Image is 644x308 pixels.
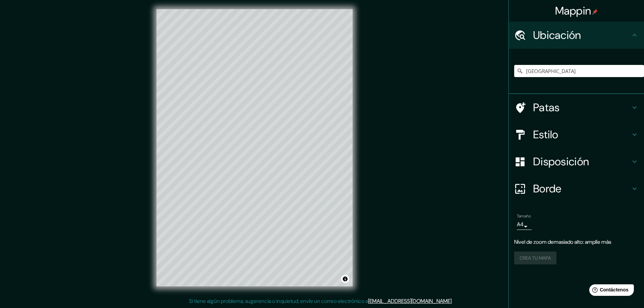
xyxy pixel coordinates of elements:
[533,100,560,115] font: Patas
[533,127,558,142] font: Estilo
[517,219,532,230] div: A4
[592,9,598,15] img: pin-icon.png
[509,94,644,121] div: Patas
[533,182,562,196] font: Borde
[341,275,349,283] button: Activar o desactivar atribución
[509,121,644,148] div: Estilo
[514,65,644,77] input: Elige tu ciudad o zona
[509,148,644,175] div: Disposición
[454,297,455,305] font: .
[517,221,524,228] font: A4
[533,28,581,42] font: Ubicación
[509,22,644,49] div: Ubicación
[517,213,531,219] font: Tamaño
[514,238,611,245] font: Nivel de zoom demasiado alto: amplíe más
[584,282,637,301] iframe: Lanzador de widgets de ayuda
[533,155,589,169] font: Disposición
[452,298,453,305] font: .
[509,175,644,202] div: Borde
[453,297,454,305] font: .
[189,298,368,305] font: Si tiene algún problema, sugerencia o inquietud, envíe un correo electrónico a
[368,298,452,305] a: [EMAIL_ADDRESS][DOMAIN_NAME]
[555,4,591,18] font: Mappin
